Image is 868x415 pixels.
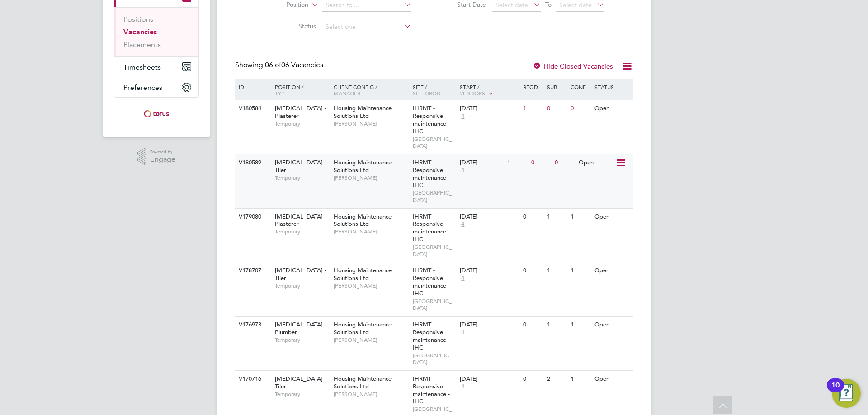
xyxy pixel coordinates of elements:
[568,209,592,225] div: 1
[264,22,316,30] label: Status
[236,317,268,333] div: V176973
[413,159,450,189] span: IHRMT - Responsive maintenance - IHC
[334,375,392,390] span: Housing Maintenance Solutions Ltd
[334,282,408,289] span: [PERSON_NAME]
[334,228,408,235] span: [PERSON_NAME]
[334,120,408,127] span: [PERSON_NAME]
[529,154,552,171] div: 0
[123,15,153,23] a: Positions
[322,21,411,33] input: Select one
[413,189,456,203] span: [GEOGRAPHIC_DATA]
[460,89,485,97] span: Vendors
[545,79,568,94] div: Sub
[114,77,198,97] button: Preferences
[521,317,544,333] div: 0
[275,321,326,336] span: [MEDICAL_DATA] - Plumber
[434,0,486,9] label: Start Date
[275,104,326,120] span: [MEDICAL_DATA] - Plasterer
[123,63,161,71] span: Timesheets
[265,61,281,70] span: 06 of
[533,62,613,70] label: Hide Closed Vacancies
[137,148,176,165] a: Powered byEngage
[460,220,466,228] span: 4
[413,375,450,406] span: IHRMT - Responsive maintenance - IHC
[334,321,392,336] span: Housing Maintenance Solutions Ltd
[275,266,326,282] span: [MEDICAL_DATA] - Tiler
[334,159,392,174] span: Housing Maintenance Solutions Ltd
[275,228,329,235] span: Temporary
[521,209,544,225] div: 0
[275,282,329,289] span: Temporary
[521,100,544,117] div: 1
[545,100,568,117] div: 0
[334,336,408,344] span: [PERSON_NAME]
[413,298,456,312] span: [GEOGRAPHIC_DATA]
[410,79,458,101] div: Site /
[505,154,528,171] div: 1
[114,7,198,56] div: Jobs
[545,317,568,333] div: 1
[592,262,632,279] div: Open
[275,336,329,344] span: Temporary
[334,266,392,282] span: Housing Maintenance Solutions Ltd
[268,79,331,101] div: Position /
[235,61,325,70] div: Showing
[413,104,450,135] span: IHRMT - Responsive maintenance - IHC
[568,262,592,279] div: 1
[413,89,443,97] span: Site Group
[141,107,172,121] img: torus-logo-retina.png
[150,148,175,156] span: Powered by
[236,262,268,279] div: V178707
[545,262,568,279] div: 1
[413,243,456,257] span: [GEOGRAPHIC_DATA]
[460,167,466,174] span: 4
[275,213,326,228] span: [MEDICAL_DATA] - Plasterer
[592,100,632,117] div: Open
[592,317,632,333] div: Open
[552,154,576,171] div: 0
[576,154,616,171] div: Open
[521,262,544,279] div: 0
[114,57,198,77] button: Timesheets
[592,79,632,94] div: Status
[334,89,360,97] span: Manager
[413,213,450,243] span: IHRMT - Responsive maintenance - IHC
[275,159,326,174] span: [MEDICAL_DATA] - Tiler
[123,83,162,92] span: Preferences
[331,79,410,101] div: Client Config /
[460,213,519,221] div: [DATE]
[334,174,408,182] span: [PERSON_NAME]
[458,79,521,102] div: Start /
[236,154,268,171] div: V180589
[592,371,632,387] div: Open
[521,371,544,387] div: 0
[495,1,528,9] span: Select date
[568,371,592,387] div: 1
[832,379,861,408] button: Open Resource Center, 10 new notifications
[568,100,592,117] div: 0
[275,391,329,398] span: Temporary
[236,209,268,225] div: V179080
[460,275,466,282] span: 4
[460,383,466,391] span: 4
[460,375,519,383] div: [DATE]
[831,385,840,397] div: 10
[123,40,161,49] a: Placements
[460,321,519,329] div: [DATE]
[559,1,592,9] span: Select date
[460,112,466,120] span: 4
[275,174,329,182] span: Temporary
[334,391,408,398] span: [PERSON_NAME]
[413,352,456,366] span: [GEOGRAPHIC_DATA]
[460,159,503,167] div: [DATE]
[568,317,592,333] div: 1
[275,120,329,127] span: Temporary
[460,105,519,112] div: [DATE]
[236,100,268,117] div: V180584
[334,213,392,228] span: Housing Maintenance Solutions Ltd
[413,321,450,351] span: IHRMT - Responsive maintenance - IHC
[236,79,268,94] div: ID
[256,0,308,9] label: Position
[265,61,323,70] span: 06 Vacancies
[150,156,175,163] span: Engage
